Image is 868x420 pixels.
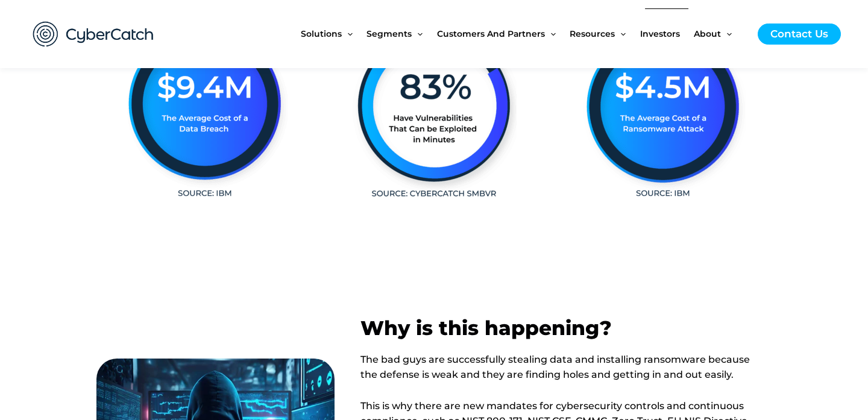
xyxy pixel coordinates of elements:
[570,8,615,59] span: Resources
[545,8,556,59] span: Menu Toggle
[412,8,423,59] span: Menu Toggle
[640,8,694,59] a: Investors
[301,8,342,59] span: Solutions
[360,353,767,383] p: The bad guys are successfully stealing data and installing ransomware because the defense is weak...
[694,8,721,59] span: About
[301,8,746,59] nav: Site Navigation: New Main Menu
[437,8,545,59] span: Customers and Partners
[360,316,767,340] h4: Why is this happening?
[342,8,353,59] span: Menu Toggle
[366,8,412,59] span: Segments
[640,8,680,59] span: Investors
[758,24,841,45] a: Contact Us
[721,8,732,59] span: Menu Toggle
[21,9,166,59] img: CyberCatch
[615,8,626,59] span: Menu Toggle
